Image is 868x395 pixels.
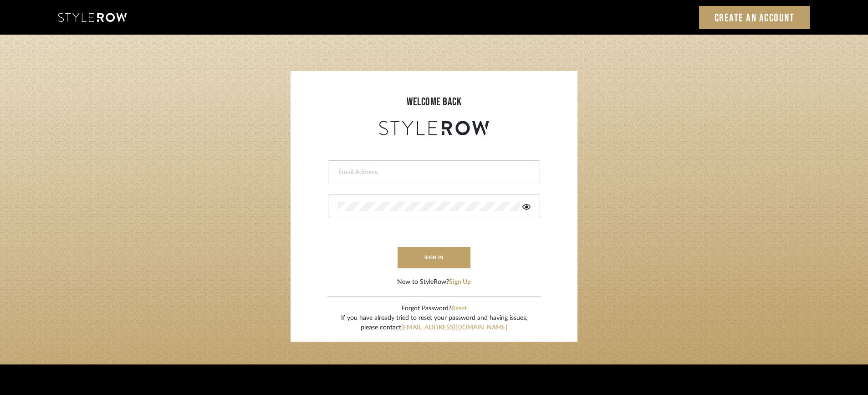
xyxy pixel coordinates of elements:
button: Reset [451,304,467,313]
a: [EMAIL_ADDRESS][DOMAIN_NAME] [401,324,507,331]
input: Email Address [337,168,528,177]
div: Forgot Password? [341,304,527,313]
div: New to StyleRow? [397,277,471,287]
button: sign in [398,247,470,268]
a: Create an Account [699,6,810,29]
div: welcome back [300,94,568,110]
div: If you have already tried to reset your password and having issues, please contact [341,313,527,333]
button: Sign Up [449,277,471,287]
